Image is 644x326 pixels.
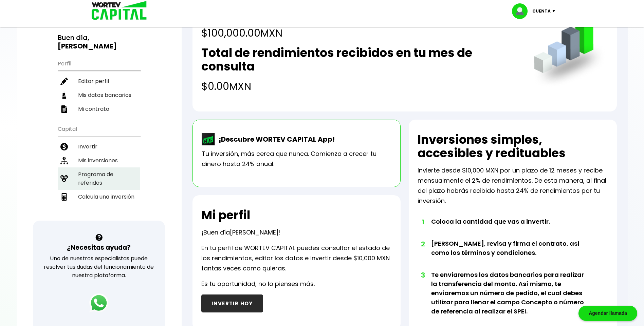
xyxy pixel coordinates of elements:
[531,12,608,89] img: grafica.516fef24.png
[58,56,140,116] ul: Perfil
[201,46,520,73] h2: Total de rendimientos recibidos en tu mes de consulta
[58,102,140,116] a: Mi contrato
[201,294,263,312] button: INVERTIR HOY
[58,167,140,190] a: Programa de referidos
[230,228,279,237] span: [PERSON_NAME]
[60,175,68,182] img: recomiendanos-icon.9b8e9327.svg
[215,134,335,144] p: ¡Descubre WORTEV CAPITAL App!
[431,239,589,270] li: [PERSON_NAME], revisa y firma el contrato, así como los términos y condiciones.
[418,133,608,160] h2: Inversiones simples, accesibles y redituables
[58,74,140,88] a: Editar perfil
[58,34,140,50] h3: Buen día,
[201,227,281,238] p: ¡Buen día !
[201,79,520,94] h4: $0.00 MXN
[201,208,250,222] h2: Mi perfil
[42,254,156,280] p: Uno de nuestros especialistas puede resolver tus dudas del funcionamiento de nuestra plataforma.
[60,91,68,99] img: datos-icon.10cf9172.svg
[201,243,392,273] p: En tu perfil de WORTEV CAPITAL puedes consultar el estado de los rendimientos, editar los datos e...
[60,157,68,164] img: inversiones-icon.6695dc30.svg
[58,140,140,154] a: Invertir
[578,306,637,321] div: Agendar llamada
[58,154,140,167] a: Mis inversiones
[431,217,589,239] li: Coloca la cantidad que vas a invertir.
[421,239,424,249] span: 2
[60,193,68,201] img: calculadora-icon.17d418c4.svg
[202,133,215,145] img: wortev-capital-app-icon
[60,105,68,113] img: contrato-icon.f2db500c.svg
[58,41,117,51] b: [PERSON_NAME]
[58,88,140,102] a: Mis datos bancarios
[89,293,108,312] img: logos_whatsapp-icon.242b2217.svg
[201,25,372,41] h4: $100,000.00 MXN
[60,143,68,150] img: invertir-icon.b3b967d7.svg
[60,78,68,85] img: editar-icon.952d3147.svg
[551,10,560,12] img: icon-down
[421,270,424,280] span: 3
[418,165,608,206] p: Invierte desde $10,000 MXN por un plazo de 12 meses y recibe mensualmente el 2% de rendimientos. ...
[201,279,315,289] p: Es tu oportunidad, no lo pienses más.
[67,243,131,252] h3: ¿Necesitas ayuda?
[58,121,140,221] ul: Capital
[58,190,140,204] a: Calcula una inversión
[512,3,532,19] img: profile-image
[532,6,551,16] p: Cuenta
[202,149,391,169] p: Tu inversión, más cerca que nunca. Comienza a crecer tu dinero hasta 24% anual.
[421,217,424,227] span: 1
